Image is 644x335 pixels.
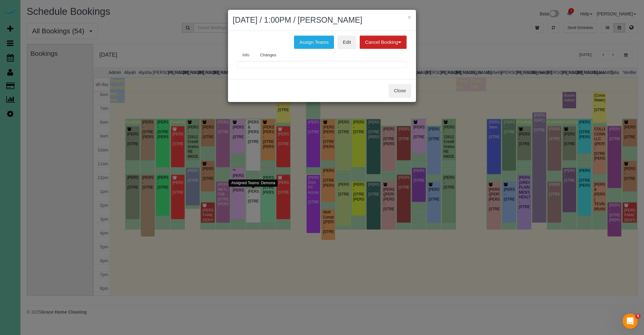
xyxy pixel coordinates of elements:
[242,53,249,57] span: Info
[408,14,411,20] button: ×
[237,49,254,62] a: Info
[636,314,641,319] span: 5
[260,53,276,57] span: Changes
[229,179,278,187] div: Assigned Teams: Demona
[255,49,281,62] a: Changes
[294,36,334,49] button: Assign Teams
[233,14,411,26] h2: [DATE] / 1:00PM / [PERSON_NAME]
[389,84,411,97] button: Close
[360,36,407,49] button: Cancel Booking
[623,314,638,329] iframe: Intercom live chat
[337,36,356,49] a: Edit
